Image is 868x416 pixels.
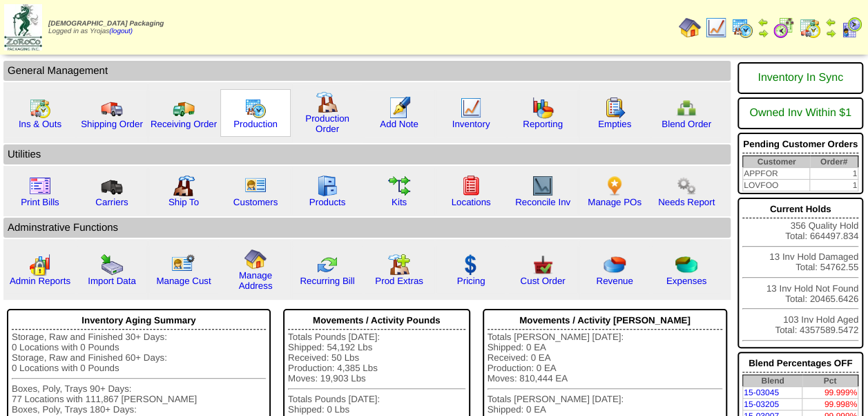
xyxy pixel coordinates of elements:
img: calendarprod.gif [244,97,267,119]
a: Ins & Outs [19,119,61,129]
img: po.png [604,175,626,197]
a: Ship To [168,197,199,207]
img: reconcile.gif [316,254,338,276]
img: factory2.gif [173,175,195,197]
div: Current Holds [742,200,858,218]
img: calendarcustomer.gif [840,17,862,39]
a: Kits [392,197,407,207]
a: Admin Reports [10,276,70,286]
th: Order# [810,156,858,168]
td: Utilities [3,144,731,164]
div: 356 Quality Hold Total: 664497.834 13 Inv Hold Damaged Total: 54762.55 13 Inv Hold Not Found Tota... [737,198,863,348]
img: home.gif [679,17,701,39]
th: Customer [743,156,810,168]
a: Carriers [95,197,128,207]
img: graph.gif [532,97,554,119]
img: workorder.gif [604,97,626,119]
a: (logout) [109,28,133,35]
a: Add Note [380,119,418,129]
img: arrowleft.gif [758,17,769,28]
img: pie_chart.png [604,254,626,276]
a: Products [309,197,346,207]
a: Revenue [596,276,633,286]
img: invoice2.gif [29,175,51,197]
a: Expenses [666,276,707,286]
img: truck.gif [101,97,123,119]
a: Prod Extras [375,276,423,286]
a: Empties [598,119,631,129]
img: calendarprod.gif [731,17,753,39]
div: Owned Inv Within $1 [742,100,858,126]
td: General Management [3,61,731,81]
td: LOVFOO [743,180,810,191]
img: truck2.gif [173,97,195,119]
a: Receiving Order [151,119,217,129]
img: dollar.gif [460,254,482,276]
a: Production Order [305,113,349,134]
a: Production [233,119,278,129]
td: APPFOR [743,168,810,180]
img: managecust.png [171,254,197,276]
img: network.png [675,97,697,119]
a: Inventory [452,119,490,129]
a: 15-03205 [744,399,779,409]
div: Movements / Activity [PERSON_NAME] [488,312,723,330]
span: [DEMOGRAPHIC_DATA] Packaging [48,20,164,28]
a: Reporting [523,119,563,129]
a: Pricing [457,276,485,286]
img: calendarblend.gif [773,17,795,39]
img: arrowright.gif [825,28,836,39]
img: calendarinout.gif [799,17,821,39]
div: Inventory In Sync [742,65,858,91]
a: Import Data [88,276,136,286]
span: Logged in as Yrojas [48,20,164,35]
a: Manage POs [588,197,642,207]
a: Locations [451,197,490,207]
td: 1 [810,180,858,191]
th: Pct [802,375,858,387]
td: Adminstrative Functions [3,218,731,238]
img: line_graph.gif [705,17,727,39]
div: Pending Customer Orders [742,135,858,153]
a: 15-03045 [744,388,779,397]
a: Recurring Bill [300,276,354,286]
div: Inventory Aging Summary [12,312,266,330]
a: Manage Cust [156,276,211,286]
img: calendarinout.gif [29,97,51,119]
img: cust_order.png [532,254,554,276]
img: zoroco-logo-small.webp [4,4,42,50]
img: factory.gif [316,91,338,113]
img: line_graph2.gif [532,175,554,197]
img: workflow.gif [388,175,410,197]
th: Blend [743,375,802,387]
img: graph2.png [29,254,51,276]
div: Blend Percentages OFF [742,354,858,372]
a: Shipping Order [81,119,143,129]
td: 99.998% [802,399,858,410]
img: import.gif [101,254,123,276]
img: line_graph.gif [460,97,482,119]
img: home.gif [244,248,267,270]
img: arrowleft.gif [825,17,836,28]
a: Print Bills [21,197,59,207]
a: Reconcile Inv [515,197,570,207]
img: pie_chart2.png [675,254,697,276]
img: cabinet.gif [316,175,338,197]
td: 99.999% [802,387,858,399]
a: Needs Report [658,197,715,207]
img: prodextras.gif [388,254,410,276]
img: customers.gif [244,175,267,197]
img: workflow.png [675,175,697,197]
img: arrowright.gif [758,28,769,39]
img: locations.gif [460,175,482,197]
a: Customers [233,197,278,207]
a: Cust Order [520,276,565,286]
a: Blend Order [662,119,711,129]
a: Manage Address [239,270,273,291]
img: orders.gif [388,97,410,119]
div: Movements / Activity Pounds [288,312,465,330]
img: truck3.gif [101,175,123,197]
td: 1 [810,168,858,180]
